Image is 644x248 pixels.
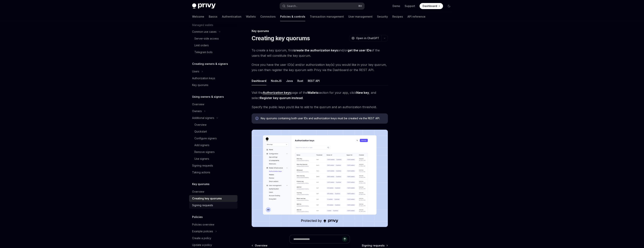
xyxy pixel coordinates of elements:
[194,36,219,41] div: Server-side access
[252,62,388,73] span: Once you have the user ID(s) and/or authorization key(s) you would like in your key quorum, you c...
[192,243,212,247] div: Update a policy
[194,136,217,141] div: Configure signers
[189,49,237,56] a: Telegram bots
[189,82,237,88] a: Key quorums
[194,129,207,134] div: Quickstart
[192,203,213,208] div: Signing requests
[189,169,237,176] a: Taking actions
[189,115,237,121] button: Toggle Additional signers section
[192,95,224,99] h5: Using owners & signers
[189,202,237,209] a: Signing requests
[356,91,369,95] strong: New key
[192,109,202,113] div: Owners
[310,12,344,21] a: Transaction management
[349,35,381,41] button: Open in ChatGPT
[252,76,266,85] div: Dashboard
[189,149,237,155] a: Remove signers
[192,102,204,107] div: Overview
[252,48,388,58] span: To create a key quorum, first and/or of the users that will constitute the key quorum.
[189,135,237,142] a: Configure signers
[192,62,228,66] h5: Creating owners & signers
[294,48,338,52] a: create the authorization keys
[260,96,303,100] strong: Register key quorum instead
[189,101,237,108] a: Overview
[192,163,213,168] div: Signing requests
[222,12,241,21] a: Authentication
[393,4,400,8] a: Demo
[192,236,211,240] div: Create a policy
[189,35,237,42] a: Server-side access
[194,150,215,154] div: Remove signers
[405,4,415,8] a: Support
[194,43,209,48] div: Limit orders
[263,91,291,95] a: Authorization keys
[271,76,282,85] div: NodeJS
[307,91,318,95] strong: Wallets
[260,12,276,21] a: Connectors
[280,12,305,21] a: Policies & controls
[189,162,237,169] a: Signing requests
[189,235,237,242] a: Create a policy
[420,3,443,9] a: Dashboard
[189,188,237,195] a: Overview
[392,12,403,21] a: Recipes
[348,48,371,52] a: get the user IDs
[280,3,364,9] button: Open search
[189,42,237,49] a: Limit orders
[189,108,237,115] button: Toggle Owners section
[407,12,425,21] a: API reference
[252,35,310,42] h1: Creating key quorums
[194,122,206,127] div: Overview
[192,182,210,186] h5: Key quorums
[252,29,388,33] div: Key quorums
[358,5,362,8] span: ⌘ K
[189,75,237,82] a: Authorization keys
[252,104,388,110] span: Specify the public keys you’d like to add to the quorum and an authorization threshold.
[189,142,237,149] a: Add signers
[192,3,216,9] img: dark logo
[356,36,379,40] span: Open in ChatGPT
[255,117,259,121] svg: Info
[192,215,203,219] h5: Policies
[263,91,291,95] strong: Authorization keys
[293,235,342,243] input: Ask a question...
[287,4,298,8] div: Search...
[192,76,215,81] div: Authorization keys
[342,236,347,242] button: Send message
[192,69,199,74] div: Users
[194,143,209,147] div: Add signers
[377,12,388,21] a: Security
[194,157,209,161] div: Use signers
[252,130,388,227] img: Dashboard
[189,155,237,162] a: Use signers
[348,12,373,21] a: User management
[192,229,213,234] div: Example policies
[194,50,213,54] div: Telegram bots
[446,3,452,9] button: Toggle dark mode
[252,90,388,101] span: Visit the page of the section for your app, click , and select .
[297,76,303,85] div: Rust
[308,76,320,85] div: REST API
[189,128,237,135] a: Quickstart
[192,189,204,194] div: Overview
[192,170,210,175] div: Taking actions
[189,121,237,128] a: Overview
[423,4,437,8] span: Dashboard
[192,83,208,87] div: Key quorums
[189,28,237,35] button: Toggle Common use cases section
[189,221,237,228] a: Policies overview
[246,12,256,21] a: Wallets
[192,29,216,34] div: Common use cases
[192,196,222,201] div: Creating key quorums
[189,195,237,202] a: Creating key quorums
[189,228,237,235] button: Toggle Example policies section
[192,222,214,227] div: Policies overview
[261,116,384,120] span: Key quorums containing both user IDs and authorization keys must be created via the REST API.
[209,12,217,21] a: Basics
[189,68,237,75] button: Toggle Users section
[192,116,214,120] div: Additional signers
[192,12,204,21] a: Welcome
[286,76,293,85] div: Java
